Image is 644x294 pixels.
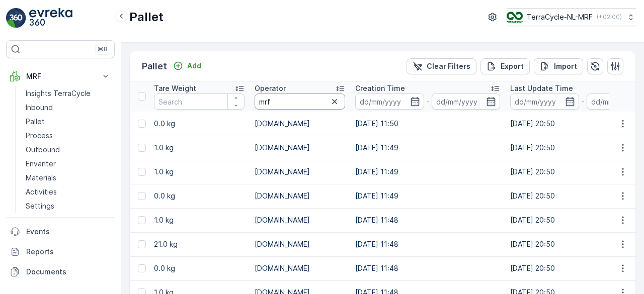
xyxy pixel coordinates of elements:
[169,60,205,72] button: Add
[6,8,26,28] img: logo
[250,112,350,136] td: [DOMAIN_NAME]
[6,66,115,86] button: MRF
[22,115,115,129] a: Pallet
[53,231,85,240] span: FD Pallet
[129,9,164,25] p: Pallet
[59,181,71,190] span: 100
[26,227,111,237] p: Events
[350,256,505,280] td: [DATE] 11:48
[6,222,115,242] a: Events
[26,201,54,211] p: Settings
[22,101,115,115] a: Inbound
[597,13,622,21] p: ( +02:00 )
[98,45,108,53] p: ⌘B
[507,12,523,23] img: TC_v739CUj.png
[26,173,56,183] p: Materials
[149,208,250,232] td: 1.0 kg
[407,58,476,74] button: Clear Filters
[250,256,350,280] td: [DOMAIN_NAME]
[138,264,146,272] div: Toggle Row Selected
[138,120,146,128] div: Toggle Row Selected
[29,8,72,28] img: logo_light-DOdMpM7g.png
[26,117,45,127] p: Pallet
[154,83,196,93] p: Tare Weight
[581,95,585,108] p: -
[9,198,53,207] span: Net Weight :
[142,59,167,73] p: Pallet
[272,9,370,21] p: FD697 Coffee [DATE] #1
[507,8,636,26] button: TerraCycle-NL-MRF(+02:00)
[427,61,470,71] p: Clear Filters
[138,216,146,224] div: Toggle Row Selected
[250,136,350,160] td: [DOMAIN_NAME]
[43,248,137,256] span: NL-PI0006 I Koffie en Thee
[154,93,245,110] input: Search
[26,131,53,141] p: Process
[350,112,505,136] td: [DATE] 11:50
[554,61,577,71] p: Import
[149,136,250,160] td: 1.0 kg
[255,83,286,93] p: Operator
[138,144,146,152] div: Toggle Row Selected
[9,181,59,190] span: Total Weight :
[250,232,350,256] td: [DOMAIN_NAME]
[426,95,430,108] p: -
[22,185,115,199] a: Activities
[56,215,60,223] span: -
[33,165,118,173] span: FD697 Coffee [DATE] #1
[250,208,350,232] td: [DOMAIN_NAME]
[22,157,115,171] a: Envanter
[26,88,91,99] p: Insights TerraCycle
[26,103,53,113] p: Inbound
[534,58,583,74] button: Import
[149,112,250,136] td: 0.0 kg
[138,240,146,248] div: Toggle Row Selected
[250,160,350,184] td: [DOMAIN_NAME]
[355,83,405,93] p: Creation Time
[350,136,505,160] td: [DATE] 11:49
[26,267,111,277] p: Documents
[53,198,65,207] span: 100
[26,159,56,169] p: Envanter
[22,199,115,213] a: Settings
[350,232,505,256] td: [DATE] 11:48
[510,83,573,93] p: Last Update Time
[26,71,95,81] p: MRF
[22,86,115,101] a: Insights TerraCycle
[501,61,524,71] p: Export
[6,262,115,282] a: Documents
[9,231,53,240] span: Asset Type :
[138,168,146,176] div: Toggle Row Selected
[26,247,111,257] p: Reports
[26,145,60,155] p: Outbound
[9,215,56,223] span: Tare Weight :
[149,256,250,280] td: 0.0 kg
[350,184,505,208] td: [DATE] 11:49
[26,187,57,197] p: Activities
[350,208,505,232] td: [DATE] 11:48
[187,61,201,71] p: Add
[22,171,115,185] a: Materials
[355,93,424,110] input: dd/mm/yyyy
[432,93,501,110] input: dd/mm/yyyy
[255,93,345,110] input: Search
[527,12,593,22] p: TerraCycle-NL-MRF
[138,192,146,200] div: Toggle Row Selected
[149,232,250,256] td: 21.0 kg
[350,160,505,184] td: [DATE] 11:49
[510,93,579,110] input: dd/mm/yyyy
[9,248,43,256] span: Material :
[6,242,115,262] a: Reports
[480,58,530,74] button: Export
[149,184,250,208] td: 0.0 kg
[149,160,250,184] td: 1.0 kg
[22,143,115,157] a: Outbound
[250,184,350,208] td: [DOMAIN_NAME]
[22,129,115,143] a: Process
[9,165,33,173] span: Name :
